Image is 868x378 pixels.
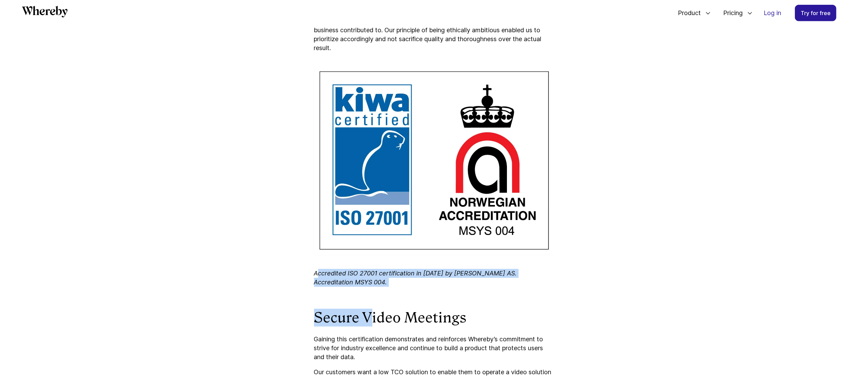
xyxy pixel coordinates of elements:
span: Pricing [716,2,744,24]
span: Product [671,2,703,24]
a: Whereby [22,6,68,20]
i: Accredited ISO 27001 certification in [DATE] by [PERSON_NAME] AS. Accreditation MSYS 004. [314,270,517,286]
a: Try for free [795,5,836,21]
svg: Whereby [22,6,68,17]
h2: Secure Video Meetings [314,309,554,327]
p: Gaining this certification demonstrates and reinforces Whereby’s commitment to strive for industr... [314,335,554,362]
a: Log in [758,5,787,21]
